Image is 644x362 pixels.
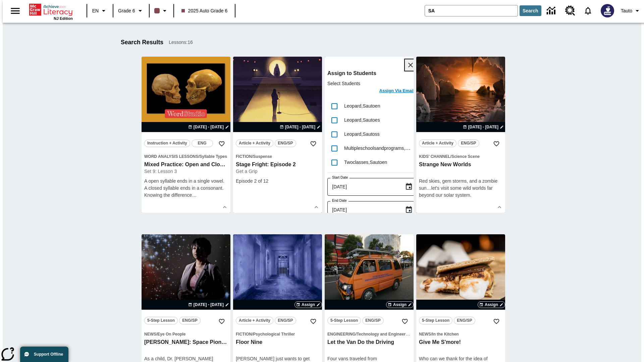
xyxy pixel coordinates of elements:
button: ENG/SP [179,317,201,324]
span: Engineering [327,332,356,337]
button: Oct 09 - Oct 09 Choose Dates [187,302,230,308]
a: Resource Center, Will open in new tab [561,2,579,20]
span: Leopard , Sautoes [344,117,380,123]
span: Eye On People [157,332,185,337]
a: Data Center [543,2,561,20]
div: Leopard, Sautoen [344,103,414,110]
span: Leopard , Sautoss [344,131,380,137]
span: Topic: Engineering/Technology and Engineering [327,330,411,338]
button: Add to Favorites [490,315,502,327]
button: 5-Step Lesson [144,317,178,324]
span: Kids' Channel [419,154,450,159]
button: Grade: Grade 6, Select a grade [115,5,147,17]
span: ENG/SP [457,317,472,324]
div: Twoclasses, Sautoen [344,159,414,166]
span: Leopard , Sautoen [344,103,380,109]
span: Technology and Engineering [357,332,412,337]
input: search field [425,5,518,16]
span: Science Scene [451,154,480,159]
button: Article + Activity [236,139,273,147]
button: Choose date, selected date is Oct 10, 2025 [402,180,416,193]
label: End Date [332,198,347,203]
button: Assign Via Email [377,87,416,97]
span: [DATE] - [DATE] [194,124,224,130]
span: Psychological Thriller [253,332,295,337]
button: ENG/SP [454,317,475,324]
button: Add to Favorites [307,138,319,150]
button: ENG/SP [458,139,479,147]
span: / [252,154,253,159]
button: Oct 09 - Oct 09 Choose Dates [187,124,230,130]
span: Topic: Kids' Channel/Science Scene [419,153,502,160]
span: [DATE] - [DATE] [468,124,498,130]
h3: Floor Nine [236,339,319,346]
button: Language: EN, Select a language [89,5,111,17]
span: Topic: News/In the Kitchen [419,330,502,338]
span: / [198,154,199,159]
button: Article + Activity [236,317,273,324]
span: Instruction + Activity [147,140,187,147]
input: MMMM-DD-YYYY [327,201,399,219]
span: Assign [393,302,407,308]
span: [DATE] - [DATE] [194,302,224,308]
h1: Search Results [121,39,163,46]
span: 5-Step Lesson [147,317,175,324]
h3: Strange New Worlds [419,161,502,168]
span: Multipleschoolsandprograms , Sautoen [344,145,423,151]
button: Profile/Settings [618,5,644,17]
span: News [419,332,431,337]
div: Home [29,2,73,20]
button: Aug 24 - Aug 24 Choose Dates [462,124,505,130]
span: Syllable Types [199,154,227,159]
span: Assign [302,302,315,308]
h3: Stage Fright: Episode 2 [236,161,319,168]
input: MMMM-DD-YYYY [327,178,399,196]
button: Article + Activity [419,139,457,147]
p: Select Students [327,80,416,87]
div: Red skies, gem storms, and a zombie sun…let's visit some wild worlds far beyond our solar system. [419,178,502,199]
button: Class color is dark brown. Change class color [152,5,171,17]
span: Article + Activity [239,140,270,147]
div: lesson details [416,57,505,213]
h3: Mae Jemison: Space Pioneer [144,339,228,346]
h3: Mixed Practice: Open and Closed Syllables [144,161,228,168]
span: [DATE] - [DATE] [285,124,315,130]
button: Assign Choose Dates [478,301,505,308]
button: ENG [192,139,213,147]
button: Show Details [494,202,504,212]
button: Choose date, selected date is Oct 10, 2025 [402,203,416,217]
button: ENG/SP [275,139,296,147]
span: Suspense [253,154,272,159]
div: Leopard, Sautoss [344,131,414,138]
span: / [156,332,157,337]
span: Topic: Fiction/Psychological Thriller [236,330,319,338]
button: Add to Favorites [490,138,502,150]
span: Twoclasses , Sautoen [344,160,387,165]
span: Article + Activity [239,317,270,324]
span: NJ Edition [54,16,73,20]
span: Assign [485,302,498,308]
button: Add to Favorites [216,138,228,150]
button: Close [405,59,416,71]
span: Grade 6 [118,7,135,14]
h3: Let the Van Do the Driving [327,339,411,346]
a: Home [29,3,73,16]
span: / [356,332,357,337]
button: Assign Choose Dates [294,301,322,308]
span: In the Kitchen [432,332,459,337]
span: Fiction [236,332,252,337]
span: … [192,192,197,198]
button: Instruction + Activity [144,139,190,147]
span: Support Offline [34,352,63,357]
span: News [144,332,156,337]
div: lesson details [233,57,322,213]
span: EN [92,7,99,14]
span: / [450,154,451,159]
button: Search [520,5,541,16]
div: A open syllable ends in a single vowel. A closed syllable ends in a consonant. Knowing the differenc [144,178,228,199]
button: Select a new avatar [597,2,618,19]
div: Episode 2 of 12 [236,178,319,185]
span: Topic: Word Analysis Lessons/Syllable Types [144,153,228,160]
span: ENG/SP [365,317,380,324]
span: Article + Activity [422,140,453,147]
